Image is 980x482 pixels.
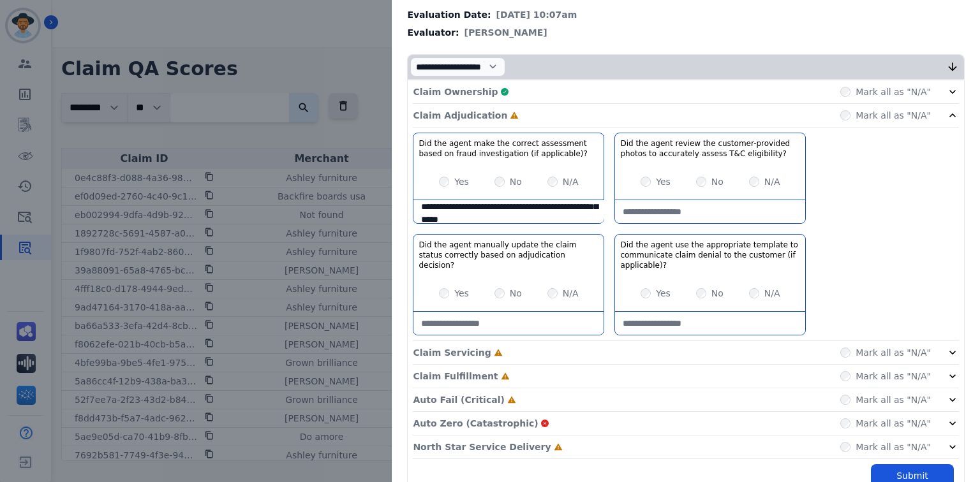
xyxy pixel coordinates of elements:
[620,138,800,159] h3: Did the agent review the customer-provided photos to accurately assess T&C eligibility?
[413,393,504,406] p: Auto Fail (Critical)
[419,240,598,270] h3: Did the agent manually update the claim status correctly based on adjudication decision?
[563,287,579,300] label: N/A
[563,175,579,188] label: N/A
[856,85,931,98] label: Mark all as "N/A"
[656,175,671,188] label: Yes
[413,441,551,453] p: North Star Service Delivery
[856,370,931,383] label: Mark all as "N/A"
[856,441,931,453] label: Mark all as "N/A"
[419,138,598,159] h3: Did the agent make the correct assessment based on fraud investigation (if applicable)?
[764,287,780,300] label: N/A
[413,85,498,98] p: Claim Ownership
[454,287,469,300] label: Yes
[407,8,965,21] div: Evaluation Date:
[856,417,931,430] label: Mark all as "N/A"
[620,240,800,270] h3: Did the agent use the appropriate template to communicate claim denial to the customer (if applic...
[856,109,931,122] label: Mark all as "N/A"
[413,370,498,383] p: Claim Fulfillment
[464,26,547,39] span: [PERSON_NAME]
[711,287,724,300] label: No
[856,346,931,359] label: Mark all as "N/A"
[407,26,965,39] div: Evaluator:
[656,287,671,300] label: Yes
[413,346,491,359] p: Claim Servicing
[510,287,522,300] label: No
[856,393,931,406] label: Mark all as "N/A"
[510,175,522,188] label: No
[413,417,538,430] p: Auto Zero (Catastrophic)
[764,175,780,188] label: N/A
[454,175,469,188] label: Yes
[496,8,577,21] span: [DATE] 10:07am
[711,175,724,188] label: No
[413,109,507,122] p: Claim Adjudication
